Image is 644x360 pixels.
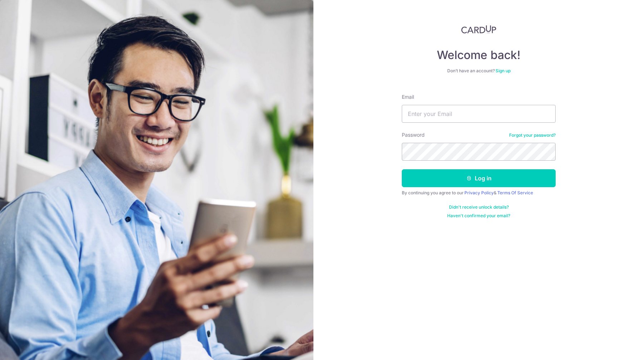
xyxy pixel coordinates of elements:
[402,68,556,74] div: Don’t have an account?
[402,169,556,187] button: Log in
[402,93,414,101] label: Email
[496,68,511,73] a: Sign up
[402,48,556,62] h4: Welcome back!
[509,132,556,138] a: Forgot your password?
[461,25,496,34] img: CardUp Logo
[402,190,556,196] div: By continuing you agree to our &
[447,213,510,219] a: Haven't confirmed your email?
[449,204,509,210] a: Didn't receive unlock details?
[402,131,425,138] label: Password
[497,190,533,195] a: Terms Of Service
[464,190,494,195] a: Privacy Policy
[402,105,556,123] input: Enter your Email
